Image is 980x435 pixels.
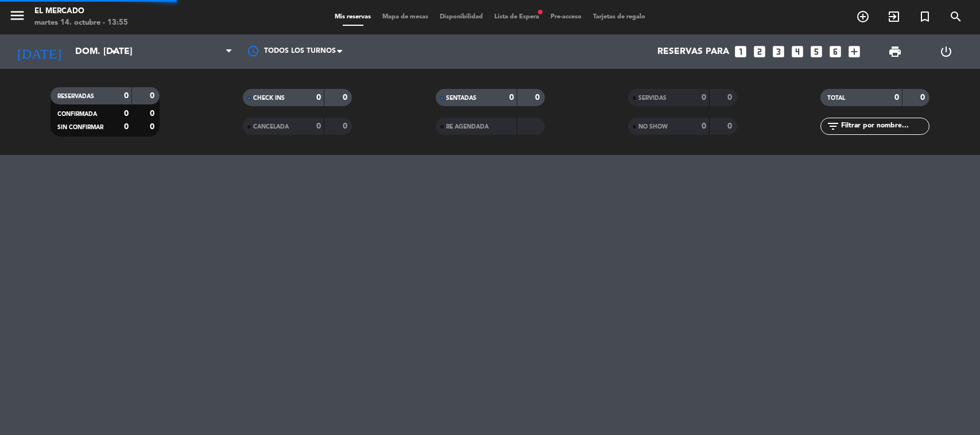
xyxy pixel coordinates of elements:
[124,123,129,131] strong: 0
[733,44,748,59] i: looks_one
[887,10,901,24] i: exit_to_app
[856,10,870,24] i: add_circle_outline
[949,10,963,24] i: search
[343,94,350,102] strong: 0
[918,10,932,24] i: turned_in_not
[9,7,26,28] button: menu
[840,120,929,133] input: Filtrar por nombre...
[9,7,26,24] i: menu
[343,122,350,130] strong: 0
[809,44,824,59] i: looks_5
[150,110,157,118] strong: 0
[57,94,94,99] span: RESERVADAS
[727,122,734,130] strong: 0
[150,123,157,131] strong: 0
[446,124,489,130] span: RE AGENDADA
[752,44,767,59] i: looks_two
[150,92,157,100] strong: 0
[535,94,542,102] strong: 0
[657,46,729,57] span: Reservas para
[827,95,845,101] span: TOTAL
[316,122,321,130] strong: 0
[920,34,971,69] div: LOG OUT
[790,44,805,59] i: looks_4
[828,44,843,59] i: looks_6
[537,9,544,15] span: fiber_manual_record
[888,45,902,59] span: print
[894,94,899,102] strong: 0
[587,14,651,20] span: Tarjetas de regalo
[939,45,953,59] i: power_settings_new
[329,14,377,20] span: Mis reservas
[771,44,786,59] i: looks_3
[377,14,434,20] span: Mapa de mesas
[826,119,840,133] i: filter_list
[545,14,587,20] span: Pre-acceso
[638,95,667,101] span: SERVIDAS
[727,94,734,102] strong: 0
[702,94,706,102] strong: 0
[34,6,128,17] div: El Mercado
[253,124,289,130] span: CANCELADA
[34,17,128,29] div: martes 14. octubre - 13:55
[509,94,514,102] strong: 0
[446,95,477,101] span: SENTADAS
[107,45,121,59] i: arrow_drop_down
[489,14,545,20] span: Lista de Espera
[702,122,706,130] strong: 0
[57,125,103,130] span: SIN CONFIRMAR
[638,124,668,130] span: NO SHOW
[316,94,321,102] strong: 0
[920,94,927,102] strong: 0
[847,44,862,59] i: add_box
[9,39,69,64] i: [DATE]
[124,110,129,118] strong: 0
[253,95,285,101] span: CHECK INS
[57,111,97,117] span: CONFIRMADA
[124,92,129,100] strong: 0
[434,14,489,20] span: Disponibilidad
